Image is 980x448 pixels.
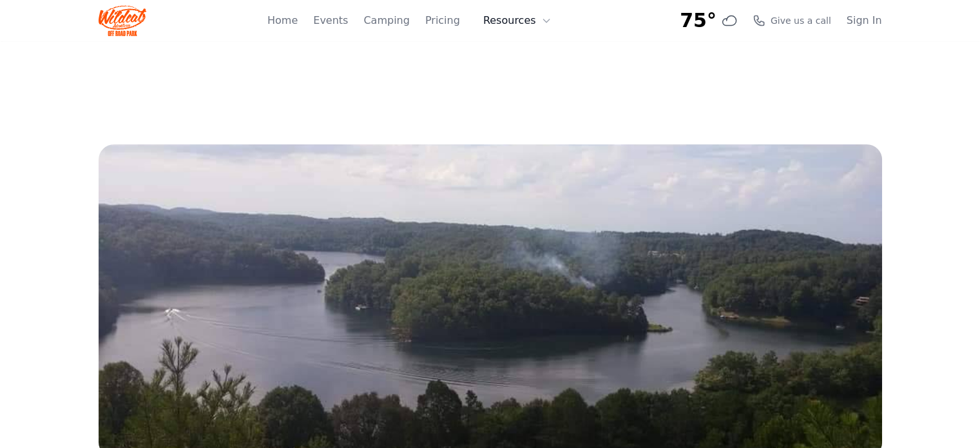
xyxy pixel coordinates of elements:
span: 75° [680,9,716,32]
span: Give us a call [771,14,831,27]
a: Camping [363,13,409,28]
a: Sign In [847,13,882,28]
img: Wildcat Logo [99,5,147,36]
a: Events [313,13,348,28]
a: Home [267,13,298,28]
button: Resources [476,8,559,34]
a: Pricing [425,13,460,28]
a: Give us a call [753,14,831,27]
